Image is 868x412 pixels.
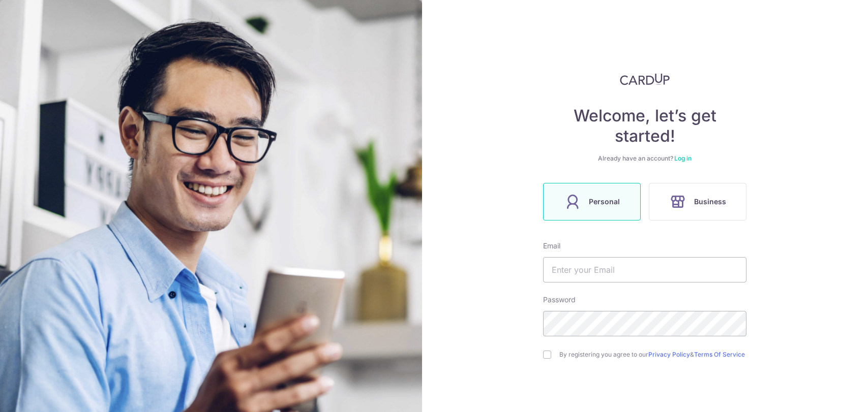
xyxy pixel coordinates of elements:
a: Business [645,183,751,220]
a: Privacy Policy [648,351,690,358]
a: Terms Of Service [694,351,745,358]
label: Password [543,295,576,305]
span: Business [694,196,726,208]
a: Log in [674,154,692,162]
input: Enter your Email [543,257,746,282]
img: CardUp Logo [620,73,670,85]
label: By registering you agree to our & [559,351,746,359]
h4: Welcome, let’s get started! [543,106,746,146]
label: Email [543,241,560,251]
div: Already have an account? [543,154,746,163]
a: Personal [539,183,645,220]
span: Personal [589,196,620,208]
